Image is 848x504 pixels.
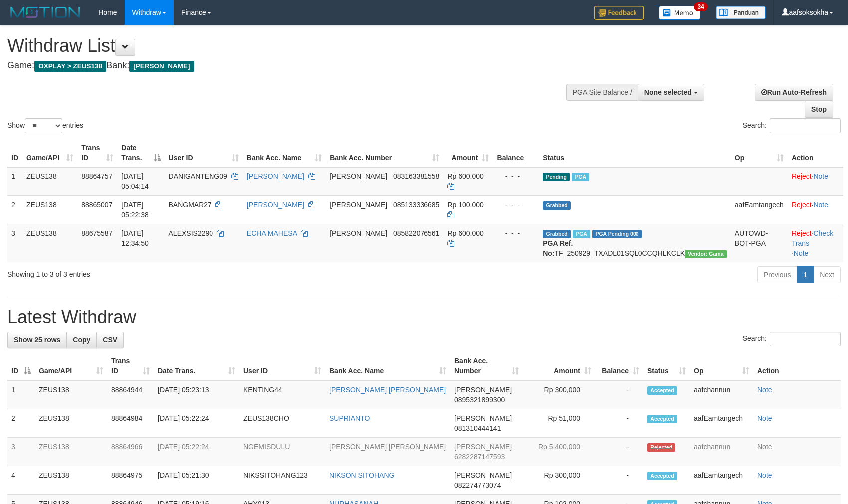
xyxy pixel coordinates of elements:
[595,438,643,466] td: -
[165,139,243,167] th: User ID: activate to sort column ascending
[447,172,483,180] span: Rp 600.000
[543,230,571,238] span: Grabbed
[393,229,439,237] span: Copy 085822076561 to clipboard
[523,380,595,409] td: Rp 300,000
[243,139,326,167] th: Bank Acc. Name: activate to sort column ascending
[447,229,483,237] span: Rp 600.000
[239,380,325,409] td: KENTING44
[497,228,535,238] div: - - -
[716,6,766,19] img: panduan.png
[25,118,62,133] select: Showentries
[7,36,555,56] h1: Withdraw List
[644,88,692,96] span: None selected
[81,229,112,237] span: 88675587
[690,352,753,380] th: Op: activate to sort column ascending
[329,443,446,451] a: [PERSON_NAME] [PERSON_NAME]
[121,201,149,219] span: [DATE] 05:22:38
[107,466,154,495] td: 88864975
[770,332,841,346] input: Search:
[757,266,797,283] a: Previous
[325,352,450,380] th: Bank Acc. Name: activate to sort column ascending
[647,415,677,423] span: Accepted
[393,172,439,180] span: Copy 083163381558 to clipboard
[247,201,304,209] a: [PERSON_NAME]
[7,195,22,224] td: 2
[34,61,106,72] span: OXPLAY > ZEUS138
[647,443,675,452] span: Rejected
[7,167,22,196] td: 1
[443,139,493,167] th: Amount: activate to sort column ascending
[770,118,841,133] input: Search:
[685,250,727,258] span: Vendor URL: https://trx31.1velocity.biz
[22,224,77,262] td: ZEUS138
[77,139,117,167] th: Trans ID: activate to sort column ascending
[169,201,212,209] span: BANGMAR27
[121,229,149,247] span: [DATE] 12:34:50
[81,201,112,209] span: 88865007
[22,195,77,224] td: ZEUS138
[757,471,772,479] a: Note
[792,201,812,209] a: Reject
[154,466,239,495] td: [DATE] 05:21:30
[813,201,828,209] a: Note
[239,466,325,495] td: NIKSSITOHANG123
[694,2,707,11] span: 34
[330,201,387,209] span: [PERSON_NAME]
[121,172,149,190] span: [DATE] 05:04:14
[757,414,772,422] a: Note
[7,380,35,409] td: 1
[330,172,387,180] span: [PERSON_NAME]
[326,139,443,167] th: Bank Acc. Number: activate to sort column ascending
[73,336,90,344] span: Copy
[7,352,35,380] th: ID: activate to sort column descending
[643,352,690,380] th: Status: activate to sort column ascending
[66,332,97,348] a: Copy
[447,201,483,209] span: Rp 100.000
[592,230,642,238] span: PGA Pending
[755,84,833,101] a: Run Auto-Refresh
[393,201,439,209] span: Copy 085133336685 to clipboard
[329,414,370,422] a: SUPRIANTO
[35,352,107,380] th: Game/API: activate to sort column ascending
[22,139,77,167] th: Game/API: activate to sort column ascending
[647,472,677,480] span: Accepted
[647,386,677,395] span: Accepted
[788,195,843,224] td: ·
[638,84,704,101] button: None selected
[792,172,812,180] a: Reject
[35,466,107,495] td: ZEUS138
[731,139,788,167] th: Op: activate to sort column ascending
[566,84,638,101] div: PGA Site Balance /
[154,352,239,380] th: Date Trans.: activate to sort column ascending
[107,380,154,409] td: 88864944
[813,172,828,180] a: Note
[169,172,227,180] span: DANIGANTENG09
[454,386,512,394] span: [PERSON_NAME]
[7,139,22,167] th: ID
[788,167,843,196] td: ·
[743,118,841,133] label: Search:
[595,466,643,495] td: -
[573,230,590,238] span: Marked by aafpengsreynich
[7,332,67,348] a: Show 25 rows
[22,167,77,196] td: ZEUS138
[595,352,643,380] th: Balance: activate to sort column ascending
[450,352,523,380] th: Bank Acc. Number: activate to sort column ascending
[805,101,833,118] a: Stop
[107,438,154,466] td: 88864966
[129,61,194,72] span: [PERSON_NAME]
[154,409,239,438] td: [DATE] 05:22:24
[7,5,83,20] img: MOTION_logo.png
[572,173,589,181] span: Marked by aafkaynarin
[7,224,22,262] td: 3
[743,332,841,346] label: Search:
[454,443,512,451] span: [PERSON_NAME]
[35,409,107,438] td: ZEUS138
[497,200,535,210] div: - - -
[454,471,512,479] span: [PERSON_NAME]
[7,438,35,466] td: 3
[813,266,841,283] a: Next
[523,352,595,380] th: Amount: activate to sort column ascending
[329,471,394,479] a: NIKSON SITOHANG
[107,352,154,380] th: Trans ID: activate to sort column ascending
